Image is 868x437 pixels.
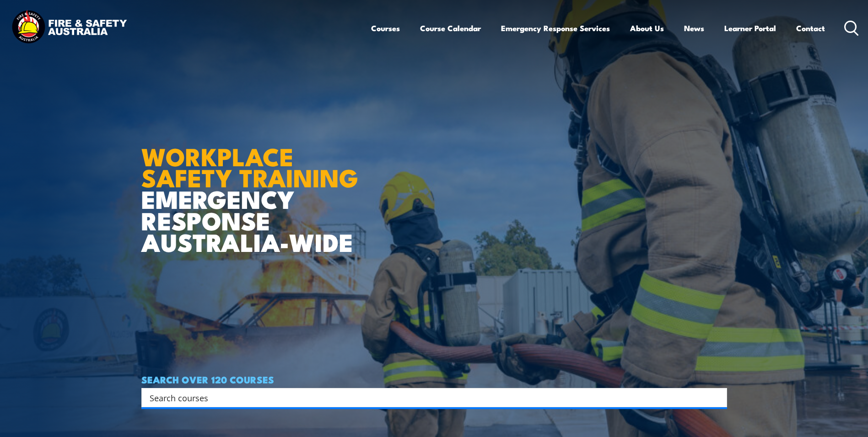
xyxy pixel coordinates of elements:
a: News [684,16,704,40]
form: Search form [151,391,709,404]
a: Contact [796,16,825,40]
a: Emergency Response Services [501,16,610,40]
button: Search magnifier button [711,391,724,404]
input: Search input [150,391,707,404]
strong: WORKPLACE SAFETY TRAINING [141,137,358,196]
a: Courses [371,16,400,40]
h1: EMERGENCY RESPONSE AUSTRALIA-WIDE [141,122,365,252]
a: About Us [630,16,664,40]
a: Course Calendar [420,16,481,40]
h4: SEARCH OVER 120 COURSES [141,374,727,384]
a: Learner Portal [724,16,776,40]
